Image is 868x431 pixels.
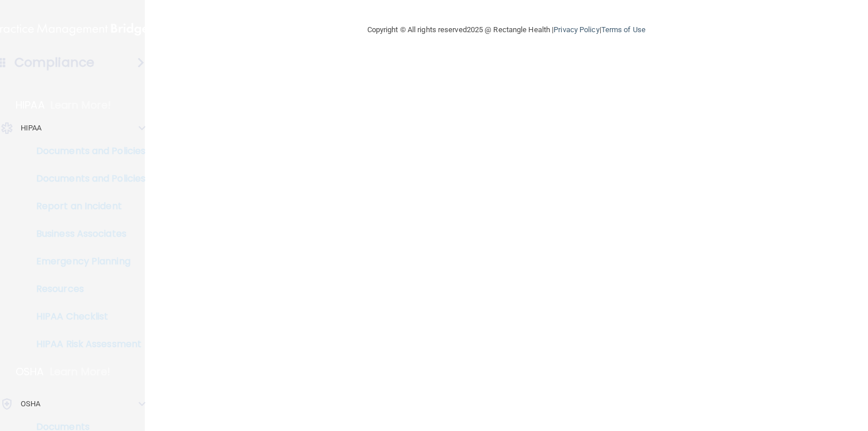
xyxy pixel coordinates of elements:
[50,365,111,379] p: Learn More!
[7,311,164,322] p: HIPAA Checklist
[16,365,44,379] p: OSHA
[21,121,42,135] p: HIPAA
[7,228,164,240] p: Business Associates
[51,98,112,112] p: Learn More!
[297,11,716,48] div: Copyright © All rights reserved 2025 @ Rectangle Health | |
[7,173,164,184] p: Documents and Policies
[7,283,164,295] p: Resources
[7,145,164,157] p: Documents and Policies
[16,98,45,112] p: HIPAA
[21,397,40,411] p: OSHA
[601,25,646,34] a: Terms of Use
[554,25,599,34] a: Privacy Policy
[7,338,164,350] p: HIPAA Risk Assessment
[7,256,164,267] p: Emergency Planning
[7,201,164,212] p: Report an Incident
[14,55,94,71] h4: Compliance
